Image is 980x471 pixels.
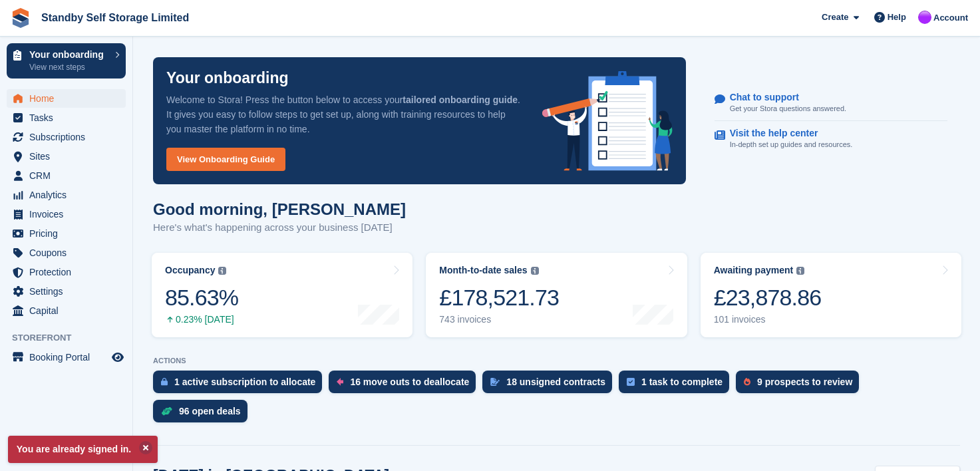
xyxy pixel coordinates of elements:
[29,128,109,146] span: Subscriptions
[7,186,126,204] a: menu
[29,348,109,367] span: Booking Portal
[7,128,126,146] a: menu
[730,103,846,114] p: Get your Stora questions answered.
[29,89,109,108] span: Home
[531,267,539,275] img: icon-info-grey-7440780725fd019a000dd9b08b2336e03edf1995a4989e88bcd33f0948082b44.svg
[542,71,673,171] img: onboarding-info-6c161a55d2c0e0a8cae90662b2fe09162a5109e8cc188191df67fb4f79e88e88.svg
[29,205,109,224] span: Invoices
[29,61,108,73] p: View next steps
[29,108,109,127] span: Tasks
[730,92,836,103] p: Chat to support
[329,371,482,400] a: 16 move outs to deallocate
[714,265,794,276] div: Awaiting payment
[7,89,126,108] a: menu
[29,243,109,262] span: Coupons
[7,243,126,262] a: menu
[166,71,289,86] p: Your onboarding
[426,253,687,337] a: Month-to-date sales £178,521.73 743 invoices
[36,7,194,29] a: Standby Self Storage Limited
[166,92,521,136] p: Welcome to Stora! Press the button below to access your . It gives you easy to follow steps to ge...
[7,224,126,243] a: menu
[12,331,132,345] span: Storefront
[714,284,822,311] div: £23,878.86
[7,147,126,166] a: menu
[701,253,961,337] a: Awaiting payment £23,878.86 101 invoices
[744,378,750,386] img: prospect-51fa495bee0391a8d652442698ab0144808aea92771e9ea1ae160a38d050c398.svg
[736,371,866,400] a: 9 prospects to review
[153,200,406,218] h1: Good morning, [PERSON_NAME]
[822,11,848,24] span: Create
[218,267,226,275] img: icon-info-grey-7440780725fd019a000dd9b08b2336e03edf1995a4989e88bcd33f0948082b44.svg
[153,357,960,365] p: ACTIONS
[730,128,842,139] p: Visit the help center
[7,263,126,281] a: menu
[161,377,168,386] img: active_subscription_to_allocate_icon-d502201f5373d7db506a760aba3b589e785aa758c864c3986d89f69b8ff3...
[165,284,238,311] div: 85.63%
[29,50,108,59] p: Your onboarding
[29,263,109,281] span: Protection
[153,371,329,400] a: 1 active subscription to allocate
[439,265,527,276] div: Month-to-date sales
[165,314,238,325] div: 0.23% [DATE]
[29,224,109,243] span: Pricing
[490,378,500,386] img: contract_signature_icon-13c848040528278c33f63329250d36e43548de30e8caae1d1a13099fd9432cc5.svg
[7,348,126,367] a: menu
[161,406,172,416] img: deal-1b604bf984904fb50ccaf53a9ad4b4a5d6e5aea283cecdc64d6e3604feb123c2.svg
[627,378,635,386] img: task-75834270c22a3079a89374b754ae025e5fb1db73e45f91037f5363f120a921f8.svg
[350,377,469,387] div: 16 move outs to deallocate
[439,284,559,311] div: £178,521.73
[11,8,31,28] img: stora-icon-8386f47178a22dfd0bd8f6a31ec36ba5ce8667c1dd55bd0f319d3a0aa187defe.svg
[153,220,406,235] p: Here's what's happening across your business [DATE]
[715,85,947,122] a: Chat to support Get your Stora questions answered.
[714,314,822,325] div: 101 invoices
[730,139,853,150] p: In-depth set up guides and resources.
[918,11,931,24] img: Sue Ford
[7,301,126,320] a: menu
[153,400,254,429] a: 96 open deals
[110,349,126,365] a: Preview store
[29,147,109,166] span: Sites
[482,371,619,400] a: 18 unsigned contracts
[641,377,723,387] div: 1 task to complete
[29,282,109,301] span: Settings
[796,267,804,275] img: icon-info-grey-7440780725fd019a000dd9b08b2336e03edf1995a4989e88bcd33f0948082b44.svg
[7,108,126,127] a: menu
[29,301,109,320] span: Capital
[7,282,126,301] a: menu
[337,378,343,386] img: move_outs_to_deallocate_icon-f764333ba52eb49d3ac5e1228854f67142a1ed5810a6f6cc68b1a99e826820c5.svg
[619,371,736,400] a: 1 task to complete
[179,406,241,416] div: 96 open deals
[166,148,285,171] a: View Onboarding Guide
[7,43,126,78] a: Your onboarding View next steps
[7,205,126,224] a: menu
[933,11,968,25] span: Account
[7,166,126,185] a: menu
[8,436,158,463] p: You are already signed in.
[174,377,315,387] div: 1 active subscription to allocate
[29,166,109,185] span: CRM
[165,265,215,276] div: Occupancy
[506,377,605,387] div: 18 unsigned contracts
[439,314,559,325] div: 743 invoices
[757,377,852,387] div: 9 prospects to review
[888,11,906,24] span: Help
[715,121,947,157] a: Visit the help center In-depth set up guides and resources.
[29,186,109,204] span: Analytics
[403,94,518,105] strong: tailored onboarding guide
[152,253,412,337] a: Occupancy 85.63% 0.23% [DATE]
